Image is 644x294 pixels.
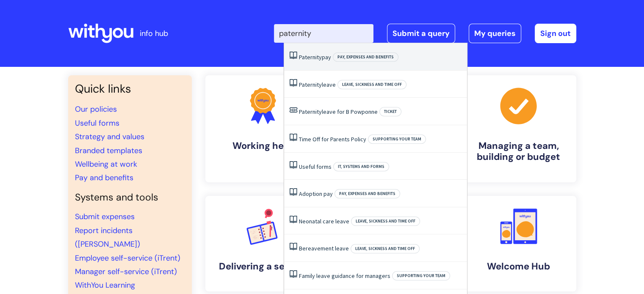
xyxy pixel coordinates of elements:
[468,140,569,163] h4: Managing a team, building or budget
[535,24,576,43] a: Sign out
[75,280,135,290] a: WithYou Learning
[75,192,185,203] h4: Systems and tools
[334,189,400,198] span: Pay, expenses and benefits
[75,212,135,222] a: Submit expenses
[333,162,389,171] span: IT, systems and forms
[299,135,366,143] a: Time Off for Parents Policy
[75,159,137,169] a: Wellbeing at work
[337,80,406,89] span: Leave, sickness and time off
[379,107,401,116] span: Ticket
[75,104,117,114] a: Our policies
[461,75,576,182] a: Managing a team, building or budget
[212,140,314,151] h4: Working here
[461,196,576,291] a: Welcome Hub
[299,272,390,280] a: Family leave guidance for managers
[75,118,119,128] a: Useful forms
[274,24,373,43] input: Search
[299,81,336,88] a: Paternityleave
[75,253,180,263] a: Employee self-service (iTrent)
[333,52,398,62] span: Pay, expenses and benefits
[468,261,569,272] h4: Welcome Hub
[299,163,332,170] a: Useful forms
[75,132,144,142] a: Strategy and values
[75,225,140,249] a: Report incidents ([PERSON_NAME])
[299,245,349,252] a: Bereavement leave
[75,82,185,96] h3: Quick links
[387,24,455,43] a: Submit a query
[351,244,420,253] span: Leave, sickness and time off
[75,146,142,156] a: Branded templates
[299,108,378,115] a: Paternityleave for B Powponne
[212,261,314,272] h4: Delivering a service
[392,271,450,280] span: Supporting your team
[368,135,426,144] span: Supporting your team
[75,267,177,277] a: Manager self-service (iTrent)
[75,173,133,183] a: Pay and benefits
[299,53,322,61] span: Paternity
[299,53,331,61] a: Paternitypay
[351,217,420,226] span: Leave, sickness and time off
[274,24,576,43] div: | -
[299,81,322,88] span: Paternity
[205,75,321,182] a: Working here
[140,27,168,40] p: info hub
[469,24,521,43] a: My queries
[299,217,349,225] a: Neonatal care leave
[205,196,321,291] a: Delivering a service
[299,190,333,198] a: Adoption pay
[299,108,322,115] span: Paternity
